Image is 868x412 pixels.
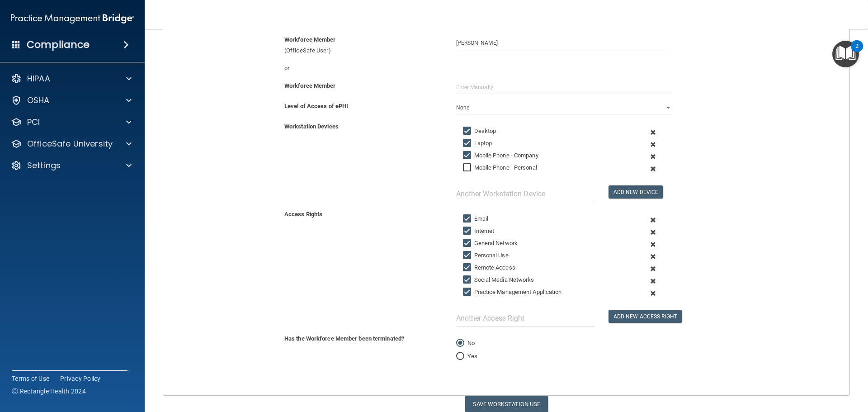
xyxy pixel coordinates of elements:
[456,34,671,51] input: Search by name or email
[463,287,562,298] label: Practice Management Application
[609,185,663,199] button: Add New Device
[463,252,473,259] input: Personal Use
[463,164,473,171] input: Mobile Phone - Personal
[284,123,339,130] b: Workstation Devices
[463,213,489,224] label: Email
[712,348,857,384] iframe: Drift Widget Chat Controller
[832,41,859,67] button: Open Resource Center, 2 new notifications
[456,338,475,349] label: No
[284,82,336,89] b: Workforce Member
[27,95,50,106] p: OSHA
[284,36,336,43] b: Workforce Member
[27,160,61,171] p: Settings
[463,227,473,235] input: Internet
[11,9,134,28] img: PMB logo
[27,73,50,84] p: HIPAA
[855,46,859,58] div: 2
[463,150,538,161] label: Mobile Phone - Company
[456,185,595,202] input: Another Workstation Device
[11,95,132,106] a: OSHA
[456,340,464,347] input: No
[11,73,132,84] a: HIPAA
[463,262,515,273] label: Remote Access
[284,211,322,218] b: Access Rights
[463,226,495,237] label: Internet
[11,160,132,171] a: Settings
[27,38,90,51] h4: Compliance
[463,275,534,285] label: Social Media Networks
[463,126,496,137] label: Desktop
[456,310,595,327] input: Another Access Right
[456,81,671,94] input: Enter Manually
[463,276,473,284] input: Social Media Networks
[463,264,473,271] input: Remote Access
[463,289,473,296] input: Practice Management Application
[60,374,101,383] a: Privacy Policy
[463,250,509,261] label: Personal Use
[284,103,348,109] b: Level of Access of ePHI
[463,152,473,159] input: Mobile Phone - Company
[456,351,477,362] label: Yes
[27,117,40,128] p: PCI
[463,162,537,173] label: Mobile Phone - Personal
[463,140,473,147] input: Laptop
[12,387,86,396] span: Ⓒ Rectangle Health 2024
[463,238,518,249] label: General Network
[27,138,113,149] p: OfficeSafe University
[456,353,464,360] input: Yes
[11,117,132,128] a: PCI
[463,240,473,247] input: General Network
[609,310,682,323] button: Add New Access Right
[463,138,492,149] label: Laptop
[463,215,473,223] input: Email
[284,335,404,342] b: Has the Workforce Member been terminated?
[12,374,49,383] a: Terms of Use
[463,128,473,135] input: Desktop
[278,34,449,56] div: (OfficeSafe User)
[11,138,132,149] a: OfficeSafe University
[278,63,449,74] div: or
